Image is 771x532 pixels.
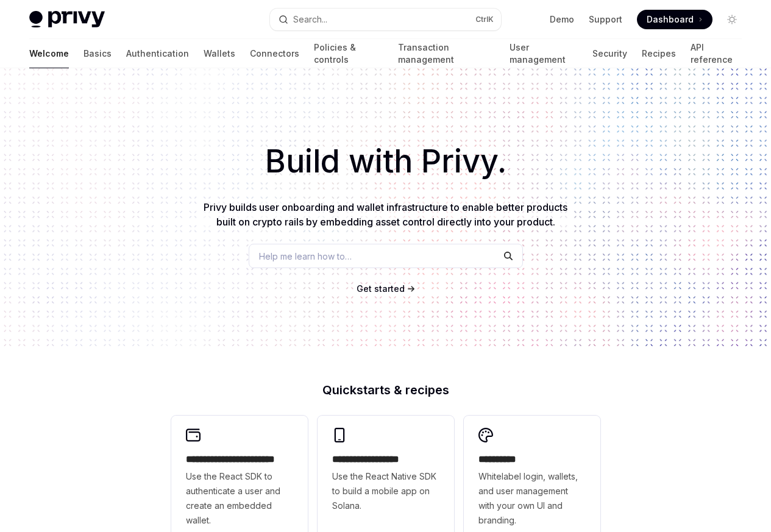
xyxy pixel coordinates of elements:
span: Help me learn how to… [259,250,352,263]
a: Recipes [642,39,676,68]
a: Connectors [250,39,299,68]
span: Use the React SDK to authenticate a user and create an embedded wallet. [186,469,293,528]
a: Security [592,39,627,68]
span: Privy builds user onboarding and wallet infrastructure to enable better products built on crypto ... [204,201,567,228]
h1: Build with Privy. [20,138,751,185]
a: Demo [550,13,574,26]
a: Authentication [126,39,189,68]
h2: Quickstarts & recipes [171,384,600,396]
a: Dashboard [637,10,712,29]
a: Get started [357,283,405,295]
button: Open search [270,9,501,30]
span: Use the React Native SDK to build a mobile app on Solana. [332,469,439,513]
a: Transaction management [398,39,494,68]
img: light logo [29,11,105,28]
span: Dashboard [647,13,694,26]
a: Wallets [204,39,235,68]
a: User management [510,39,578,68]
a: Welcome [29,39,69,68]
a: Basics [83,39,112,68]
button: Toggle dark mode [722,10,742,29]
a: Policies & controls [314,39,383,68]
div: Search... [293,12,327,27]
span: Get started [357,283,405,294]
a: Support [589,13,622,26]
span: Whitelabel login, wallets, and user management with your own UI and branding. [478,469,586,528]
a: API reference [691,39,742,68]
span: Ctrl K [475,15,494,24]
